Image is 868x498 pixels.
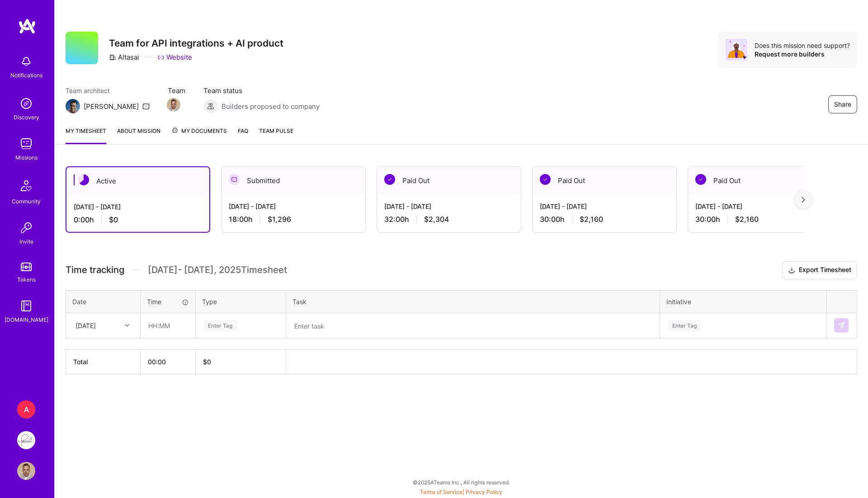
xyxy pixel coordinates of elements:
[540,202,669,211] div: [DATE] - [DATE]
[5,315,48,324] div: [DOMAIN_NAME]
[15,400,38,418] a: A
[12,197,41,206] div: Community
[74,215,202,225] div: 0:00 h
[838,322,845,329] img: Submit
[17,275,36,284] div: Tokens
[259,126,293,144] a: Team Pulse
[74,202,202,211] div: [DATE] - [DATE]
[668,319,701,333] div: Enter Tag
[828,95,857,113] button: Share
[203,99,218,113] img: Builders proposed to company
[384,202,514,211] div: [DATE] - [DATE]
[142,103,150,110] i: icon Mail
[54,471,868,493] div: © 2025 ATeams Inc., All rights reserved.
[384,174,395,185] img: Paid Out
[420,489,462,495] a: Terms of Service
[259,127,293,134] span: Team Pulse
[196,290,286,313] th: Type
[755,41,850,50] div: Does this mission need support?
[580,215,603,224] span: $2,160
[157,52,192,62] a: Website
[141,349,196,374] th: 00:00
[109,54,116,61] i: icon CompanyGray
[788,266,795,275] i: icon Download
[66,349,141,374] th: Total
[75,321,96,330] div: [DATE]
[802,197,805,203] img: right
[540,174,551,185] img: Paid Out
[168,86,185,95] span: Team
[10,70,42,80] div: Notifications
[141,314,195,338] input: HH:MM
[229,215,358,224] div: 18:00 h
[17,52,35,70] img: bell
[171,126,227,144] a: My Documents
[148,264,287,276] span: [DATE] - [DATE] , 2025 Timesheet
[229,202,358,211] div: [DATE] - [DATE]
[21,263,32,271] img: tokens
[17,297,35,315] img: guide book
[66,167,209,195] div: Active
[66,86,150,95] span: Team architect
[66,99,80,113] img: Team Architect
[203,86,320,95] span: Team status
[424,215,449,224] span: $2,304
[17,94,35,113] img: discovery
[78,174,89,185] img: Active
[735,215,759,224] span: $2,160
[695,215,825,224] div: 30:00 h
[695,174,706,185] img: Paid Out
[171,126,227,136] span: My Documents
[109,52,139,62] div: Altasai
[533,167,676,194] div: Paid Out
[695,202,825,211] div: [DATE] - [DATE]
[268,215,291,224] span: $1,296
[466,489,502,495] a: Privacy Policy
[109,215,118,225] span: $0
[19,237,33,246] div: Invite
[66,290,141,313] th: Date
[203,358,211,366] span: $ 0
[666,297,820,306] div: Initiative
[66,264,124,276] span: Time tracking
[726,39,747,61] img: Avatar
[167,98,180,112] img: Team Member Avatar
[782,261,857,279] button: Export Timesheet
[834,100,851,109] span: Share
[286,290,660,313] th: Task
[540,215,669,224] div: 30:00 h
[222,167,365,194] div: Submitted
[66,126,106,144] a: My timesheet
[238,126,248,144] a: FAQ
[15,153,38,162] div: Missions
[117,126,160,144] a: About Mission
[17,219,35,237] img: Invite
[147,297,189,306] div: Time
[420,489,502,495] span: |
[109,38,283,49] h3: Team for API integrations + AI product
[203,319,237,333] div: Enter Tag
[18,18,36,34] img: logo
[168,97,179,113] a: Team Member Avatar
[222,102,320,111] span: Builders proposed to company
[377,167,521,194] div: Paid Out
[15,431,38,449] a: Pearl: Product Team
[84,102,139,111] div: [PERSON_NAME]
[384,215,514,224] div: 32:00 h
[17,431,35,449] img: Pearl: Product Team
[15,175,37,197] img: Community
[14,113,39,122] div: Discovery
[125,323,129,328] i: icon Chevron
[755,50,850,58] div: Request more builders
[17,462,35,480] img: User Avatar
[688,167,832,194] div: Paid Out
[17,135,35,153] img: teamwork
[229,174,240,185] img: Submitted
[17,400,35,418] div: A
[15,462,38,480] a: User Avatar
